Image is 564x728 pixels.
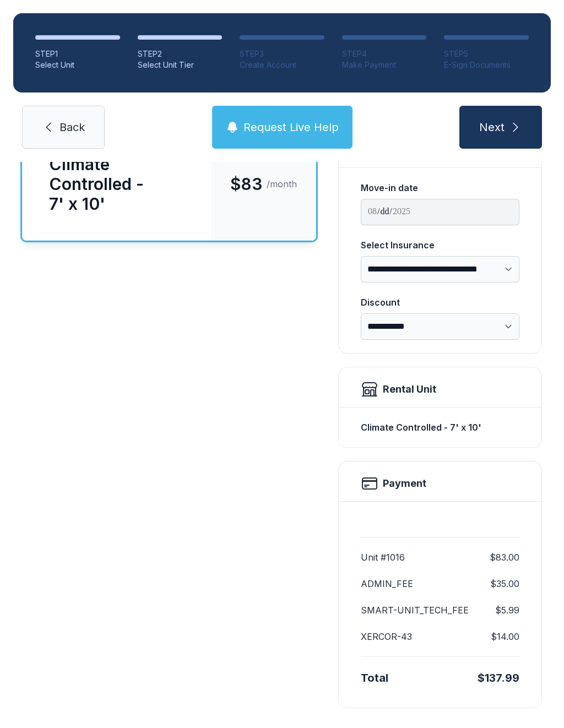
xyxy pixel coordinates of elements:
[361,630,412,643] dt: XERCOR-43
[361,577,413,590] dt: ADMIN_FEE
[240,48,324,59] div: STEP 3
[478,670,519,686] div: $137.99
[490,577,519,590] dd: $35.00
[361,416,519,438] div: Climate Controlled - 7' x 10'
[444,48,529,59] div: STEP 5
[267,177,297,191] span: /month
[138,59,223,70] div: Select Unit Tier
[361,199,519,225] input: Move-in date
[479,119,505,135] span: Next
[243,119,339,135] span: Request Live Help
[361,670,388,686] div: Total
[240,59,324,70] div: Create Account
[444,59,529,70] div: E-Sign Documents
[383,382,436,397] div: Rental Unit
[491,630,519,643] dd: $14.00
[361,238,519,252] div: Select Insurance
[230,174,262,194] span: $83
[361,296,519,309] div: Discount
[49,154,185,214] div: Climate Controlled - 7' x 10'
[342,48,427,59] div: STEP 4
[35,48,120,59] div: STEP 1
[361,551,405,564] dt: Unit #1016
[342,59,427,70] div: Make Payment
[59,119,85,135] span: Back
[35,59,120,70] div: Select Unit
[490,551,519,564] dd: $83.00
[361,604,469,617] dt: SMART-UNIT_TECH_FEE
[383,476,426,491] h2: Payment
[361,181,519,194] div: Move-in date
[495,604,519,617] dd: $5.99
[138,48,223,59] div: STEP 2
[361,313,519,340] select: Discount
[361,256,519,282] select: Select Insurance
